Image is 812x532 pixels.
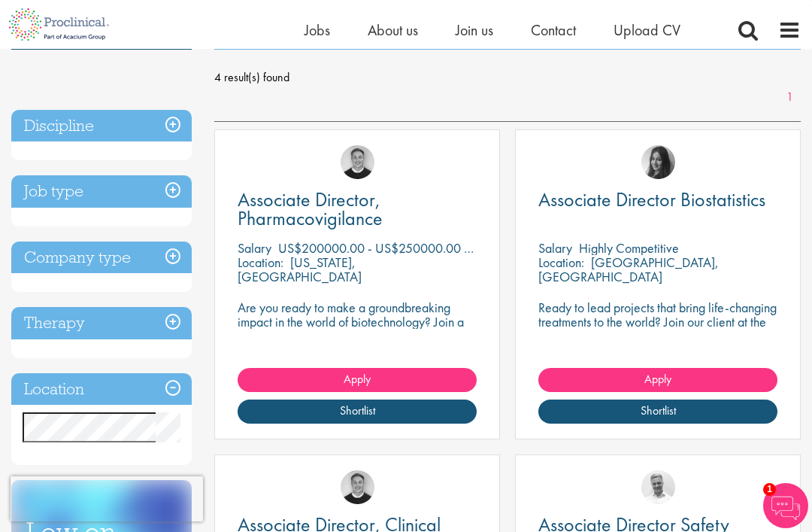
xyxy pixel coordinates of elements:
[538,400,777,424] a: Shortlist
[538,239,572,257] span: Salary
[11,242,192,274] h3: Company type
[763,483,776,496] span: 1
[779,89,801,106] a: 1
[644,371,671,387] span: Apply
[344,371,371,387] span: Apply
[278,239,518,257] p: US$200000.00 - US$250000.00 per annum
[763,483,808,528] img: Chatbot
[238,254,362,285] p: [US_STATE], [GEOGRAPHIC_DATA]
[238,190,477,228] a: Associate Director, Pharmacovigilance
[531,20,576,40] a: Contact
[238,400,477,424] a: Shortlist
[238,254,283,271] span: Location:
[538,254,719,285] p: [GEOGRAPHIC_DATA], [GEOGRAPHIC_DATA]
[538,300,777,357] p: Ready to lead projects that bring life-changing treatments to the world? Join our client at the f...
[11,307,192,339] h3: Therapy
[641,145,675,179] img: Heidi Hennigan
[238,239,271,257] span: Salary
[641,470,675,504] img: Joshua Bye
[341,470,374,504] img: Bo Forsen
[579,239,679,257] p: Highly Competitive
[238,187,383,231] span: Associate Director, Pharmacovigilance
[538,187,765,212] span: Associate Director Biostatistics
[214,66,801,89] span: 4 result(s) found
[11,476,203,521] iframe: reCAPTCHA
[538,368,777,392] a: Apply
[456,20,493,40] a: Join us
[368,20,418,40] a: About us
[238,368,477,392] a: Apply
[11,373,192,406] h3: Location
[341,145,374,179] img: Bo Forsen
[11,110,192,142] h3: Discipline
[238,300,477,357] p: Are you ready to make a groundbreaking impact in the world of biotechnology? Join a growing compa...
[538,190,777,209] a: Associate Director Biostatistics
[538,254,584,271] span: Location:
[304,20,330,40] a: Jobs
[11,175,192,208] h3: Job type
[614,20,680,40] a: Upload CV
